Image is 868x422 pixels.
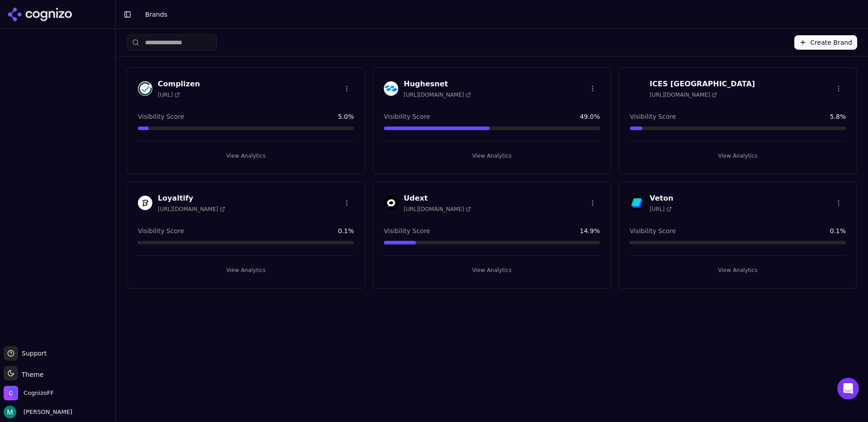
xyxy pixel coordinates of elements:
button: View Analytics [384,263,600,277]
nav: breadcrumb [145,10,843,19]
button: View Analytics [630,149,846,163]
span: Visibility Score [384,112,430,121]
h3: ICES [GEOGRAPHIC_DATA] [650,79,755,89]
span: Visibility Score [384,226,430,235]
button: View Analytics [384,149,600,163]
span: 5.0 % [338,112,354,121]
span: 5.8 % [830,112,846,121]
img: CognizoFF [4,386,18,400]
span: CognizoFF [24,389,54,397]
span: Visibility Score [630,226,676,235]
img: ICES Turkey [630,81,644,96]
span: [URL][DOMAIN_NAME] [404,206,471,213]
span: Visibility Score [138,112,184,121]
span: Support [18,349,47,358]
img: Udext [384,196,398,210]
span: [PERSON_NAME] [20,408,72,416]
h3: Udext [404,193,471,204]
button: View Analytics [630,263,846,277]
div: Open Intercom Messenger [837,378,859,399]
span: Visibility Score [630,112,676,121]
button: View Analytics [138,149,354,163]
img: Hughesnet [384,81,398,96]
button: Open user button [4,406,72,418]
span: [URL] [158,91,180,98]
span: 0.1 % [338,226,354,235]
button: Create Brand [794,35,857,50]
img: Complizen [138,81,152,96]
h3: Veton [650,193,673,204]
span: Theme [18,371,43,378]
img: Mete Kabak [4,406,16,418]
button: View Analytics [138,263,354,277]
span: [URL] [650,206,672,213]
button: Open organization switcher [4,386,54,400]
span: 14.9 % [580,226,600,235]
img: Loyaltify [138,196,152,210]
h3: Loyaltify [158,193,225,204]
span: [URL][DOMAIN_NAME] [404,91,471,98]
h3: Complizen [158,79,200,89]
span: [URL][DOMAIN_NAME] [158,206,225,213]
img: Veton [630,196,644,210]
span: [URL][DOMAIN_NAME] [650,91,717,98]
span: 49.0 % [580,112,600,121]
span: 0.1 % [830,226,846,235]
span: Visibility Score [138,226,184,235]
span: Brands [145,11,167,18]
h3: Hughesnet [404,79,471,89]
